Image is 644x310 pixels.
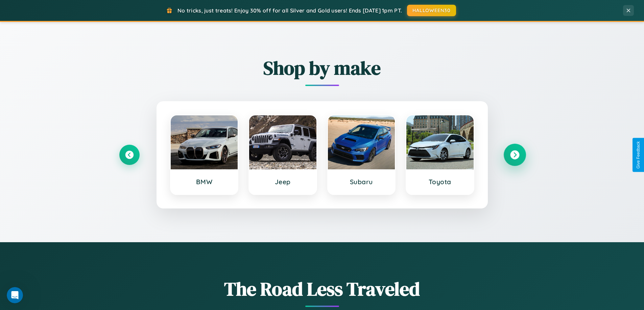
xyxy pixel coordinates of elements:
h3: BMW [177,178,231,186]
h3: Subaru [335,178,388,186]
h3: Jeep [256,178,310,186]
button: HALLOWEEN30 [407,5,456,16]
h3: Toyota [413,178,467,186]
span: No tricks, just treats! Enjoy 30% off for all Silver and Gold users! Ends [DATE] 1pm PT. [177,7,402,14]
h1: The Road Less Traveled [119,276,525,302]
h2: Shop by make [119,55,525,81]
div: Give Feedback [636,141,641,169]
iframe: Intercom live chat [7,287,23,303]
